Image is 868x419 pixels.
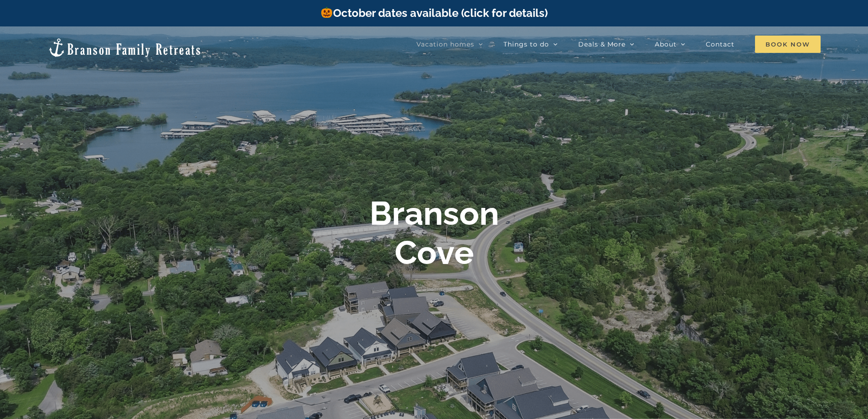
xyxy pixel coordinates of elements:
a: Vacation homes [416,35,483,53]
span: Book Now [755,36,821,53]
a: Things to do [503,35,558,53]
a: Deals & More [578,35,634,53]
img: Branson Family Retreats Logo [47,37,202,58]
span: Vacation homes [416,41,474,47]
span: Things to do [503,41,549,47]
span: Contact [706,41,734,47]
img: 🎃 [321,7,332,18]
span: About [655,41,677,47]
a: Contact [706,35,734,53]
nav: Main Menu [416,35,821,53]
a: Book Now [755,35,821,53]
b: Branson Cove [370,194,499,272]
span: Deals & More [578,41,626,47]
a: About [655,35,685,53]
a: October dates available (click for details) [320,6,547,20]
